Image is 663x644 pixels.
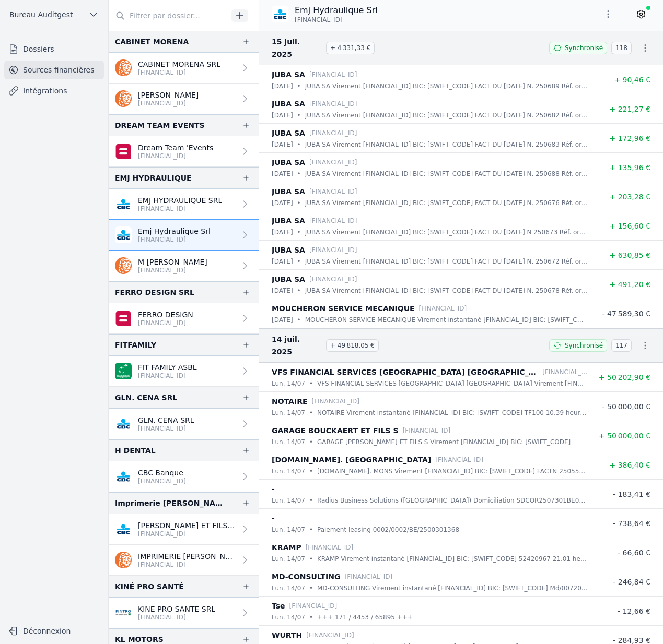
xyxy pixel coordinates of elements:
[326,339,379,352] span: + 49 818,05 €
[609,163,650,172] span: + 135,96 €
[272,227,293,237] p: [DATE]
[295,4,378,17] p: Emj Hydraulique Srl
[138,372,197,380] p: [FINANCIAL_ID]
[565,341,603,350] span: Synchronisé
[272,483,275,495] p: -
[272,395,307,408] p: NOTAIRE
[4,623,104,639] button: Déconnexion
[115,363,132,379] img: BNP_BE_BUSINESS_GEBABEBB.png
[317,466,588,476] p: [DOMAIN_NAME]. MONS Virement [FINANCIAL_ID] BIC: [SWIFT_CODE] FACTN 250553 [DATE]
[272,541,301,554] p: KRAMP
[602,402,650,411] span: - 50 000,00 €
[272,185,305,198] p: JUBA SA
[138,59,220,69] p: CABINET MORENA SRL
[115,90,132,107] img: ing.png
[613,490,650,498] span: - 183,41 €
[272,81,293,91] p: [DATE]
[138,152,213,160] p: [FINANCIAL_ID]
[613,578,650,586] span: - 246,84 €
[138,205,222,213] p: [FINANCIAL_ID]
[613,519,650,528] span: - 738,64 €
[309,69,357,80] p: [FINANCIAL_ID]
[109,461,259,492] a: CBC Banque [FINANCIAL_ID]
[272,302,415,315] p: MOUCHERON SERVICE MECANIQUE
[4,40,104,58] a: Dossiers
[115,59,132,76] img: ing.png
[272,554,305,564] p: lun. 14/07
[309,157,357,168] p: [FINANCIAL_ID]
[305,285,588,296] p: JUBA SA Virement [FINANCIAL_ID] BIC: [SWIFT_CODE] FACT DU [DATE] N. 250678 Réf. ordre : 202507151...
[602,309,650,318] span: - 47 589,30 €
[272,98,305,110] p: JUBA SA
[272,256,293,267] p: [DATE]
[138,68,220,77] p: [FINANCIAL_ID]
[272,169,293,179] p: [DATE]
[109,251,259,281] a: M [PERSON_NAME] [FINANCIAL_ID]
[309,612,313,623] div: •
[403,425,451,436] p: [FINANCIAL_ID]
[109,189,259,220] a: EMJ HYDRAULIQUE SRL [FINANCIAL_ID]
[309,216,357,226] p: [FINANCIAL_ID]
[138,415,194,425] p: GLN. CENA SRL
[138,257,207,267] p: M [PERSON_NAME]
[115,339,156,351] div: FITFAMILY
[115,552,132,568] img: ing.png
[138,560,236,569] p: [FINANCIAL_ID]
[317,408,588,418] p: NOTAIRE Virement instantané [FINANCIAL_ID] BIC: [SWIFT_CODE] TF100 10.39 heures CBC Mobile
[272,424,399,437] p: GARAGE BOUCKAERT ET FILS S
[272,244,305,256] p: JUBA SA
[272,333,322,358] span: 14 juil. 2025
[317,612,413,623] p: +++ 171 / 4453 / 65895 +++
[138,90,199,100] p: [PERSON_NAME]
[115,391,177,404] div: GLN. CENA SRL
[109,356,259,387] a: FIT FAMILY ASBL [FINANCIAL_ID]
[109,136,259,167] a: Dream Team 'Events [FINANCIAL_ID]
[4,61,104,79] a: Sources financières
[272,583,305,593] p: lun. 14/07
[138,530,236,538] p: [FINANCIAL_ID]
[272,466,305,476] p: lun. 14/07
[309,554,313,564] div: •
[317,554,588,564] p: KRAMP Virement instantané [FINANCIAL_ID] BIC: [SWIFT_CODE] 52420967 21.01 heures CBC Mobile
[109,53,259,84] a: CABINET MORENA SRL [FINANCIAL_ID]
[115,310,132,327] img: belfius.png
[618,607,650,615] span: - 12,66 €
[272,612,305,623] p: lun. 14/07
[309,274,357,284] p: [FINANCIAL_ID]
[309,99,357,109] p: [FINANCIAL_ID]
[272,366,538,378] p: VFS FINANCIAL SERVICES [GEOGRAPHIC_DATA] [GEOGRAPHIC_DATA]
[542,367,588,377] p: [FINANCIAL_ID]
[109,84,259,114] a: [PERSON_NAME] [FINANCIAL_ID]
[115,172,192,184] div: EMJ HYDRAULIQUE
[109,598,259,628] a: KINE PRO SANTE SRL [FINANCIAL_ID]
[272,127,305,139] p: JUBA SA
[115,196,132,212] img: CBC_CREGBEBB.png
[272,600,285,612] p: Tse
[565,44,603,52] span: Synchronisé
[109,545,259,576] a: IMPRIMERIE [PERSON_NAME] ET FILS [PERSON_NAME] [FINANCIAL_ID]
[272,495,305,506] p: lun. 14/07
[115,497,225,509] div: Imprimerie [PERSON_NAME] et fils [PERSON_NAME]
[289,601,338,611] p: [FINANCIAL_ID]
[115,226,132,243] img: CBC_CREGBEBB.png
[272,6,288,22] img: CBC_CREGBEBB.png
[138,604,215,614] p: KINE PRO SANTE SRL
[4,6,104,23] button: Bureau Auditgest
[138,551,236,562] p: IMPRIMERIE [PERSON_NAME] ET FILS [PERSON_NAME]
[305,227,588,237] p: JUBA SA Virement [FINANCIAL_ID] BIC: [SWIFT_CODE] FACT DU [DATE] N 250673 Réf. ordre : 2025071513...
[9,9,73,20] span: Bureau Auditgest
[138,319,193,327] p: [FINANCIAL_ID]
[599,432,650,440] span: + 50 000,00 €
[138,468,186,478] p: CBC Banque
[297,256,301,267] div: •
[272,198,293,208] p: [DATE]
[138,266,207,275] p: [FINANCIAL_ID]
[272,285,293,296] p: [DATE]
[4,81,104,100] a: Intégrations
[618,548,650,557] span: - 66,60 €
[272,35,322,61] span: 15 juil. 2025
[115,521,132,538] img: CBC_CREGBEBB.png
[345,571,393,582] p: [FINANCIAL_ID]
[609,134,650,142] span: + 172,96 €
[272,570,341,583] p: MD-CONSULTING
